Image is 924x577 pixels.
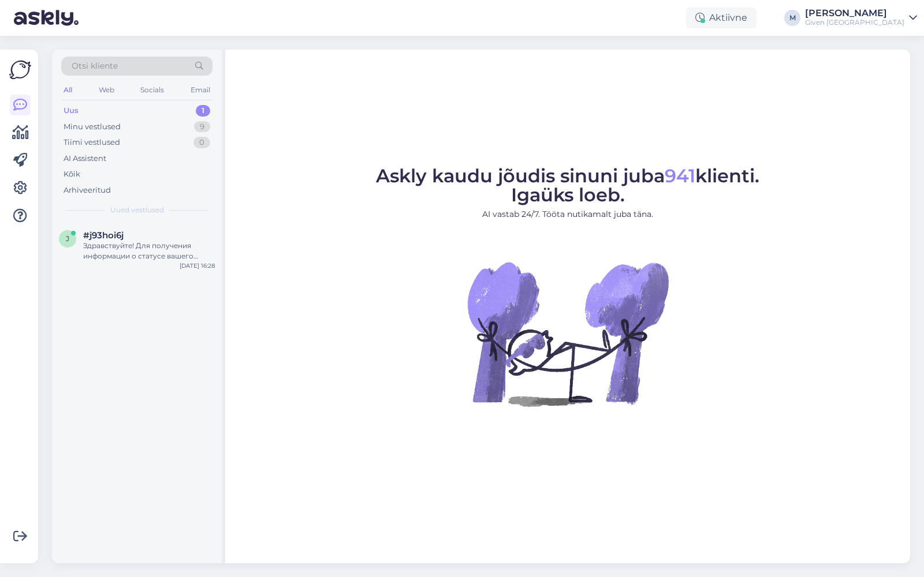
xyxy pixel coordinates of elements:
[66,234,69,243] span: j
[138,83,166,98] div: Socials
[83,230,124,241] span: #j93hoi6j
[376,208,759,220] p: AI vastab 24/7. Tööta nutikamalt juba täna.
[61,83,74,98] div: All
[188,83,213,98] div: Email
[64,105,79,117] div: Uus
[805,9,904,18] div: [PERSON_NAME]
[110,205,164,215] span: Uued vestlused
[96,83,117,98] div: Web
[194,121,210,133] div: 9
[805,9,917,27] a: [PERSON_NAME]Given [GEOGRAPHIC_DATA]
[64,153,106,164] div: AI Assistent
[196,105,210,117] div: 1
[376,164,759,206] span: Askly kaudu jõudis sinuni juba klienti. Igaüks loeb.
[83,241,215,261] div: Здравствуйте! Для получения информации о статусе вашего заказа, пожалуйста, подождите, пока я пер...
[784,10,800,26] div: M
[665,164,695,187] span: 941
[72,60,118,72] span: Otsi kliente
[64,137,120,148] div: Tiimi vestlused
[9,59,31,81] img: Askly Logo
[193,137,210,148] div: 0
[180,261,215,270] div: [DATE] 16:28
[805,18,904,27] div: Given [GEOGRAPHIC_DATA]
[464,230,672,437] img: No Chat active
[64,185,111,196] div: Arhiveeritud
[64,121,121,133] div: Minu vestlused
[64,168,80,180] div: Kõik
[686,8,757,28] div: Aktiivne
